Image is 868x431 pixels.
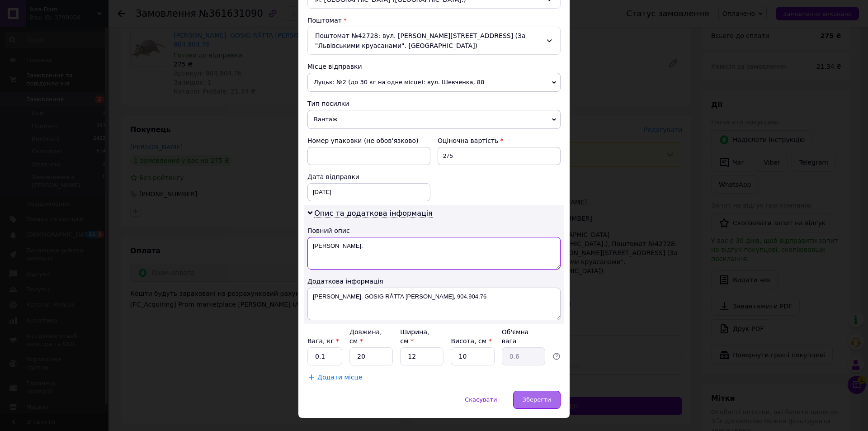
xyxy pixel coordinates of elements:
span: Опис та додаткова інформація [314,209,433,218]
span: Додати місце [317,374,363,381]
label: Ширина, см [400,328,429,345]
span: Скасувати [465,396,497,403]
textarea: [PERSON_NAME]. GOSIG RÅTTA [PERSON_NAME], 904.904.76 [307,288,561,320]
span: Тип посилки [307,100,349,107]
div: Поштомат [307,16,561,25]
label: Довжина, см [349,328,382,345]
div: Поштомат №42728: вул. [PERSON_NAME][STREET_ADDRESS] (За "Львівськими круасанами". [GEOGRAPHIC_DATA]) [307,27,561,55]
div: Дата відправки [307,172,430,181]
div: Номер упаковки (не обов'язково) [307,136,430,145]
span: Луцьк: №2 (до 30 кг на одне місце): вул. Шевченка, 88 [307,73,561,92]
div: Оціночна вартість [438,136,561,145]
label: Вага, кг [307,337,339,345]
div: Повний опис [307,226,561,235]
div: Об'ємна вага [502,327,545,346]
label: Висота, см [451,337,491,345]
span: Місце відправки [307,63,362,70]
div: Додаткова інформація [307,277,561,286]
span: Вантаж [307,110,561,129]
span: Зберегти [523,396,551,403]
textarea: [PERSON_NAME]. [307,237,561,270]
